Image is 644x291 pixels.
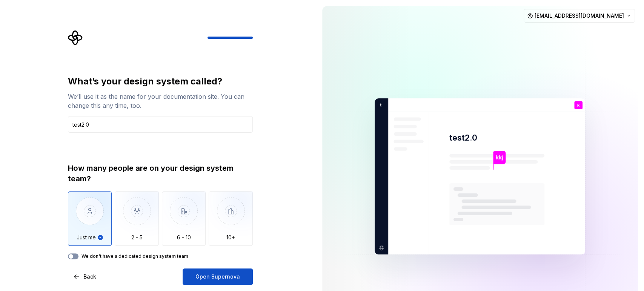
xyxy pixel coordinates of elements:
[524,9,635,23] button: [EMAIL_ADDRESS][DOMAIN_NAME]
[377,102,381,109] p: t
[83,273,96,280] span: Back
[68,116,253,133] input: Design system name
[68,268,103,285] button: Back
[68,75,253,87] div: What’s your design system called?
[195,273,240,280] span: Open Supernova
[68,30,83,45] svg: Supernova Logo
[68,92,253,110] div: We’ll use it as the name for your documentation site. You can change this any time, too.
[183,268,253,285] button: Open Supernova
[81,253,188,259] label: We don't have a dedicated design system team
[68,163,253,184] div: How many people are on your design system team?
[535,12,624,20] span: [EMAIL_ADDRESS][DOMAIN_NAME]
[577,103,579,107] p: k
[449,132,477,143] p: test2.0
[496,153,503,162] p: kkj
